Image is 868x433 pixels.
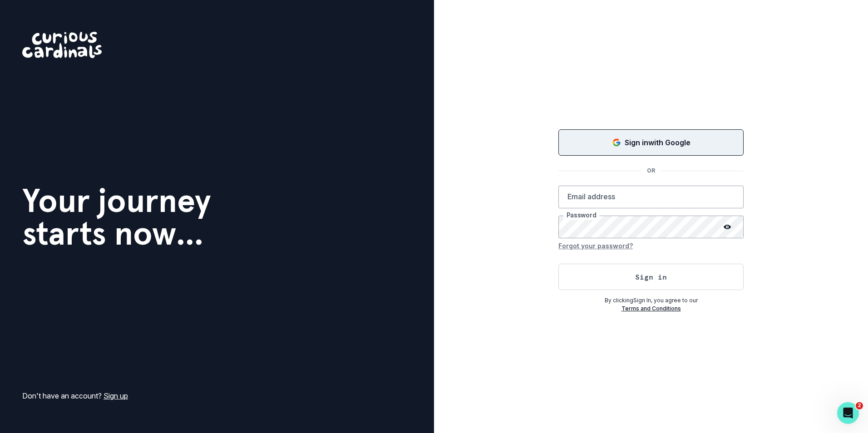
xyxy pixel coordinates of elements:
button: Sign in [558,264,744,290]
p: Sign in with Google [625,137,690,148]
span: 2 [856,402,863,409]
a: Terms and Conditions [621,305,681,312]
p: OR [641,167,661,175]
a: Sign up [104,391,128,400]
button: Sign in with Google (GSuite) [558,129,744,156]
button: Forgot your password? [558,238,633,253]
img: Curious Cardinals Logo [22,32,102,58]
p: Don't have an account? [22,390,128,401]
iframe: Intercom live chat [837,402,859,424]
p: By clicking Sign In , you agree to our [558,296,744,305]
h1: Your journey starts now... [22,184,211,250]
